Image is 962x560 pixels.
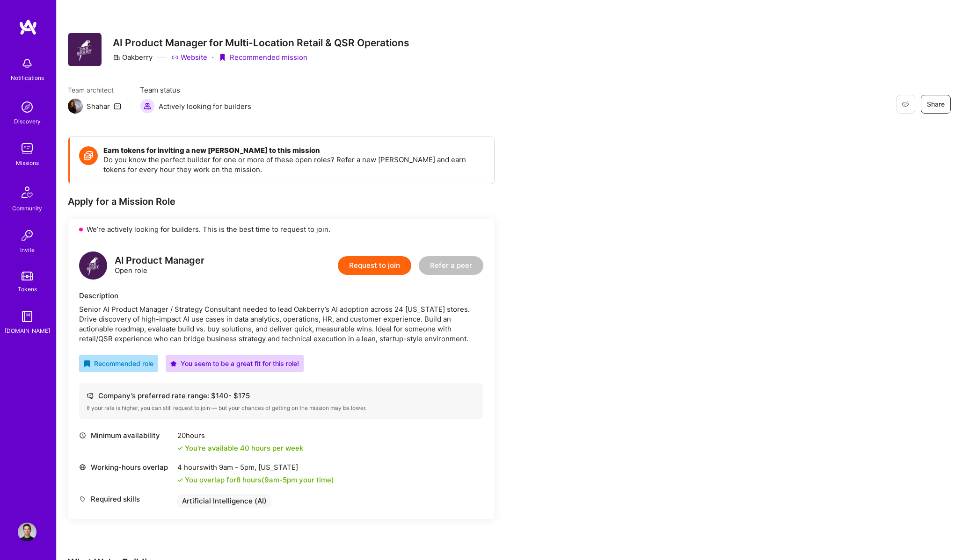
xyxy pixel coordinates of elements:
span: 9am - 5pm , [217,463,258,472]
div: Working-hours overlap [79,462,173,472]
button: Share [921,95,951,114]
div: Recommended mission [219,52,307,62]
img: User Avatar [18,523,36,541]
img: guide book [18,307,36,326]
img: Actively looking for builders [140,99,155,114]
i: icon PurpleRibbon [219,54,226,61]
div: 4 hours with [US_STATE] [177,462,334,472]
div: Open role [115,256,204,275]
a: User Avatar [15,523,39,541]
img: tokens [22,272,33,280]
img: Team Architect [68,99,83,114]
i: icon Tag [79,495,86,503]
div: Shahar [87,101,110,111]
img: Invite [18,226,36,245]
div: Minimum availability [79,431,173,440]
img: Token icon [79,146,98,165]
img: Company Logo [68,33,102,66]
div: We’re actively looking for builders. This is the best time to request to join. [68,219,495,240]
i: icon PurpleStar [170,360,177,367]
img: teamwork [18,139,36,158]
i: icon Check [177,477,183,483]
div: You seem to be a great fit for this role! [170,359,299,368]
button: Request to join [338,256,411,275]
i: icon World [79,464,86,471]
i: icon EyeClosed [902,101,909,108]
img: logo [79,251,107,280]
div: Company’s preferred rate range: $ 140 - $ 175 [87,391,476,401]
div: Description [79,291,483,301]
p: Do you know the perfect builder for one or more of these open roles? Refer a new [PERSON_NAME] an... [103,155,485,174]
span: Team architect [68,85,121,95]
span: Share [927,100,945,109]
span: 9am - 5pm [264,475,297,484]
div: Apply for a Mission Role [68,195,495,208]
i: icon Cash [87,392,94,399]
div: Notifications [11,73,44,83]
img: discovery [18,98,36,116]
div: [DOMAIN_NAME] [5,326,50,336]
h3: AI Product Manager for Multi-Location Retail & QSR Operations [113,37,409,49]
span: Team status [140,85,251,95]
i: icon Mail [114,102,121,110]
div: Community [12,203,42,213]
img: Community [16,181,38,203]
button: Refer a peer [419,256,483,275]
h4: Earn tokens for inviting a new [PERSON_NAME] to this mission [103,146,485,155]
div: You're available 40 hours per week [177,443,303,453]
img: logo [19,19,37,36]
span: Actively looking for builders [159,101,251,111]
div: Discovery [14,116,41,126]
a: Website [171,52,207,62]
div: Senior AI Product Manager / Strategy Consultant needed to lead Oakberry’s AI adoption across 24 [... [79,304,483,344]
div: Invite [20,245,35,255]
div: Artificial Intelligence (AI) [177,494,271,508]
div: Tokens [18,284,37,294]
div: · [212,52,214,62]
i: icon RecommendedBadge [84,360,90,367]
div: AI Product Manager [115,256,204,266]
div: Oakberry [113,52,153,62]
img: bell [18,54,36,73]
div: 20 hours [177,431,303,440]
i: icon CompanyGray [113,54,120,61]
i: icon Check [177,445,183,451]
div: Recommended role [84,359,153,368]
div: Required skills [79,494,173,504]
div: Missions [16,158,39,168]
i: icon Clock [79,432,86,439]
div: You overlap for 8 hours ( your time) [185,475,334,485]
div: If your rate is higher, you can still request to join — but your chances of getting on the missio... [87,404,476,412]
